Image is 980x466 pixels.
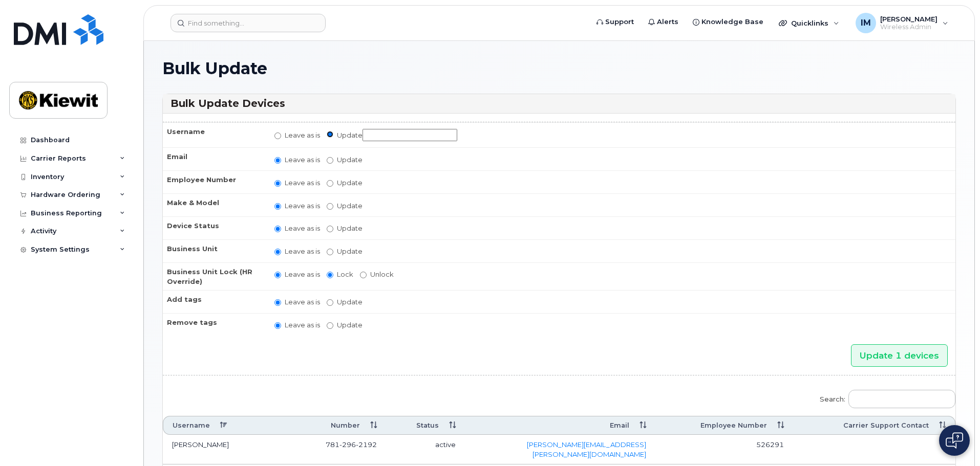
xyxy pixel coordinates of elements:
[274,320,320,330] label: Leave as is
[163,239,265,262] th: Business Unit
[163,262,265,290] th: Business Unit Lock (HR Override)
[327,299,333,306] input: Update
[162,59,956,77] h1: Bulk Update
[793,416,955,435] th: Carrier Support Contact: activate to sort column ascending
[163,290,265,313] th: Add tags
[327,129,457,142] label: Update
[327,320,363,330] label: Update
[339,440,356,449] span: 296
[327,247,363,256] label: Update
[386,416,465,435] th: Status: activate to sort column ascending
[274,157,281,164] input: Leave as is
[274,226,281,232] input: Leave as is
[327,203,333,210] input: Update
[946,432,963,449] img: Open chat
[327,226,333,232] input: Update
[171,97,948,110] h3: Bulk Update Devices
[327,131,333,138] input: Update
[163,416,288,435] th: Username: activate to sort column descending
[327,201,363,211] label: Update
[327,249,333,255] input: Update
[288,416,386,435] th: Number: activate to sort column ascending
[527,440,646,458] a: [PERSON_NAME][EMAIL_ADDRESS][PERSON_NAME][DOMAIN_NAME]
[327,270,353,279] label: Lock
[274,247,320,256] label: Leave as is
[327,322,333,329] input: Update
[274,180,281,187] input: Leave as is
[327,178,363,188] label: Update
[274,299,281,306] input: Leave as is
[163,147,265,170] th: Email
[851,344,948,367] input: Update 1 devices
[274,203,281,210] input: Leave as is
[386,435,465,464] td: active
[327,157,333,164] input: Update
[327,297,363,307] label: Update
[848,390,955,408] input: Search:
[655,416,793,435] th: Employee Number: activate to sort column ascending
[327,155,363,165] label: Update
[356,440,377,449] span: 2192
[465,416,655,435] th: Email: activate to sort column ascending
[274,178,320,188] label: Leave as is
[274,270,320,279] label: Leave as is
[274,132,281,139] input: Leave as is
[360,270,394,279] label: Unlock
[163,216,265,239] th: Device Status
[274,201,320,211] label: Leave as is
[274,297,320,307] label: Leave as is
[274,130,320,140] label: Leave as is
[326,440,377,449] span: 781
[327,272,333,278] input: Lock
[163,313,265,336] th: Remove tags
[163,193,265,216] th: Make & Model
[274,249,281,255] input: Leave as is
[163,170,265,193] th: Employee Number
[163,435,288,464] td: [PERSON_NAME]
[813,383,955,412] label: Search:
[274,155,320,165] label: Leave as is
[163,122,265,148] th: Username
[274,322,281,329] input: Leave as is
[327,180,333,187] input: Update
[274,224,320,233] label: Leave as is
[655,435,793,464] td: 526291
[360,272,367,278] input: Unlock
[274,272,281,278] input: Leave as is
[363,129,457,142] input: Update
[327,224,363,233] label: Update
